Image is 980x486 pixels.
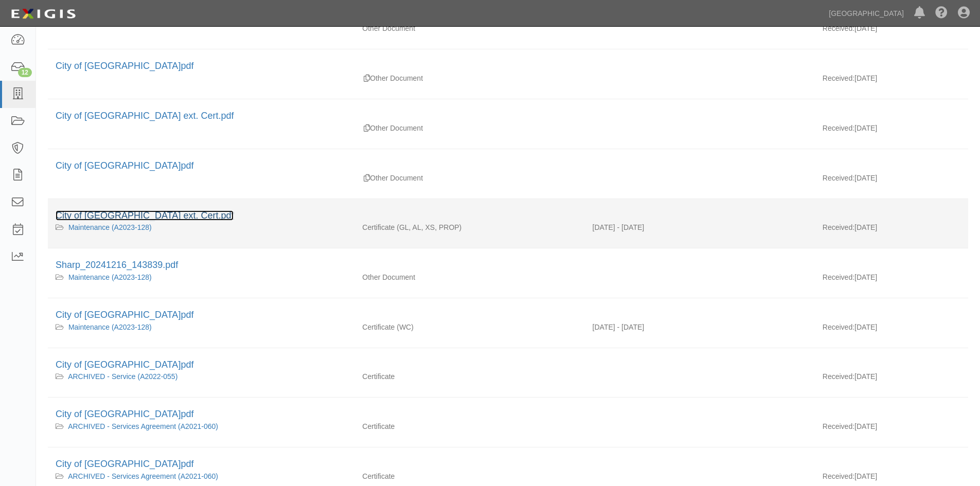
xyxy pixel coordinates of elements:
[354,73,584,83] div: Other Document
[56,459,193,469] a: City of [GEOGRAPHIC_DATA]pdf
[354,421,584,431] div: Certificate
[56,260,178,270] a: Sharp_20241216_143839.pdf
[935,7,948,20] i: Help Center - Complianz
[56,222,347,232] div: Maintenance (A2023-128)
[364,173,370,183] div: Duplicate
[815,272,968,287] div: [DATE]
[354,23,584,33] div: Other Document
[585,73,815,74] div: Effective - Expiration
[823,421,854,431] p: Received:
[823,222,854,232] p: Received:
[354,272,584,282] div: Other Document
[585,371,815,372] div: Effective - Expiration
[823,322,854,332] p: Received:
[354,173,584,183] div: Other Document
[815,322,968,337] div: [DATE]
[585,471,815,472] div: Effective - Expiration
[354,471,584,481] div: Certificate
[585,322,815,332] div: Effective 11/01/2024 - Expiration 11/01/2025
[364,73,370,83] div: Duplicate
[68,273,152,281] a: Maintenance (A2023-128)
[815,23,968,39] div: [DATE]
[56,310,193,320] a: City of [GEOGRAPHIC_DATA]pdf
[823,471,854,481] p: Received:
[8,5,79,23] img: logo-5460c22ac91f19d4615b14bd174203de0afe785f0fc80cf4dbbc73dc1793850b.png
[18,68,32,77] div: 12
[56,358,960,372] div: City of Chino Hills_3668035_3668035.pdf
[823,173,854,183] p: Received:
[56,61,193,71] a: City of [GEOGRAPHIC_DATA]pdf
[68,472,218,480] a: ARCHIVED - Services Agreement (A2021-060)
[354,123,584,133] div: Other Document
[815,222,968,238] div: [DATE]
[364,123,370,133] div: Duplicate
[56,471,347,481] div: ARCHIVED - Services Agreement (A2021-060)
[56,371,347,382] div: ARCHIVED - Service (A2022-055)
[815,173,968,188] div: [DATE]
[56,210,234,221] a: City of [GEOGRAPHIC_DATA] ext. Cert.pdf
[56,159,960,173] div: City of Chino Hills.pdf
[56,309,960,322] div: City of Chino Hills_4928468_4928468.pdf
[56,259,960,272] div: Sharp_20241216_143839.pdf
[823,73,854,83] p: Received:
[824,3,909,24] a: [GEOGRAPHIC_DATA]
[585,272,815,273] div: Effective - Expiration
[56,408,960,421] div: City of Chino Hills_3668035_3668035.pdf
[56,409,193,419] a: City of [GEOGRAPHIC_DATA]pdf
[56,60,960,73] div: City of Chino Hills.pdf
[56,110,960,123] div: City of Chino Hills ext. Cert.pdf
[823,123,854,133] p: Received:
[354,222,584,232] div: General Liability Auto Liability Excess/Umbrella Liability Property
[354,371,584,382] div: Certificate
[823,23,854,33] p: Received:
[585,222,815,232] div: Effective 03/01/2025 - Expiration 03/01/2026
[354,322,584,332] div: Workers Compensation/Employers Liability
[68,372,177,381] a: ARCHIVED - Service (A2022-055)
[815,73,968,88] div: [DATE]
[56,458,960,471] div: City of Chino Hills_3668035_3668035.pdf
[815,123,968,138] div: [DATE]
[68,323,152,331] a: Maintenance (A2023-128)
[68,422,218,430] a: ARCHIVED - Services Agreement (A2021-060)
[585,173,815,173] div: Effective - Expiration
[56,359,193,370] a: City of [GEOGRAPHIC_DATA]pdf
[815,421,968,437] div: [DATE]
[56,421,347,431] div: ARCHIVED - Services Agreement (A2021-060)
[56,272,347,282] div: Maintenance (A2023-128)
[68,223,152,231] a: Maintenance (A2023-128)
[56,160,193,171] a: City of [GEOGRAPHIC_DATA]pdf
[823,272,854,282] p: Received:
[823,371,854,382] p: Received:
[56,111,234,121] a: City of [GEOGRAPHIC_DATA] ext. Cert.pdf
[815,371,968,387] div: [DATE]
[56,322,347,332] div: Maintenance (A2023-128)
[56,209,960,223] div: City of Chino Hills ext. Cert.pdf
